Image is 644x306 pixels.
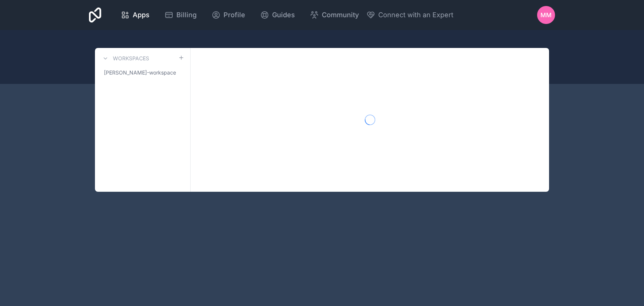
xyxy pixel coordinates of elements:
a: [PERSON_NAME]-workspace [101,66,184,79]
span: Billing [176,10,197,20]
span: Community [322,10,359,20]
a: Apps [115,7,155,23]
a: Community [304,7,365,23]
a: Profile [206,7,251,23]
span: [PERSON_NAME]-workspace [104,69,176,76]
span: Profile [224,10,245,20]
span: Connect with an Expert [378,10,453,20]
button: Connect with an Expert [366,10,453,20]
span: Apps [133,10,150,20]
span: Guides [272,10,295,20]
a: Workspaces [101,54,149,63]
a: Billing [158,7,203,23]
span: MM [540,10,552,19]
h3: Workspaces [113,55,149,62]
a: Guides [254,7,301,23]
